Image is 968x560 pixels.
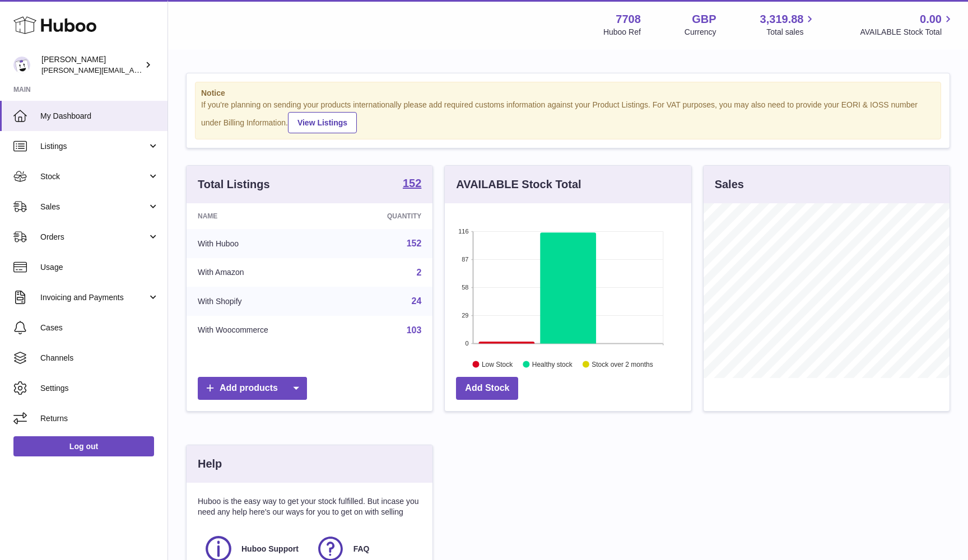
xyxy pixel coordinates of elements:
[592,360,653,368] text: Stock over 2 months
[407,325,422,335] a: 103
[40,111,159,122] span: My Dashboard
[462,312,469,319] text: 29
[760,12,817,38] a: 3,319.88 Total sales
[692,12,716,27] strong: GBP
[40,413,159,424] span: Returns
[201,100,935,133] div: If you're planning on sending your products internationally please add required customs informati...
[198,377,307,400] a: Add products
[456,177,581,192] h3: AVAILABLE Stock Total
[187,203,339,229] th: Name
[403,178,421,191] a: 152
[187,287,339,316] td: With Shopify
[40,232,147,242] span: Orders
[201,88,935,99] strong: Notice
[288,112,357,133] a: View Listings
[416,268,421,277] a: 2
[462,284,469,291] text: 58
[403,178,421,189] strong: 152
[482,360,513,368] text: Low Stock
[860,12,955,38] a: 0.00 AVAILABLE Stock Total
[407,239,422,248] a: 152
[187,229,339,258] td: With Huboo
[40,323,159,333] span: Cases
[603,27,641,38] div: Huboo Ref
[40,202,147,212] span: Sales
[198,496,421,517] p: Huboo is the easy way to get your stock fulfilled. But incase you need any help here's our ways f...
[187,316,339,345] td: With Woocommerce
[40,262,159,273] span: Usage
[40,353,159,363] span: Channels
[616,12,641,27] strong: 7708
[198,456,222,472] h3: Help
[198,177,270,192] h3: Total Listings
[412,296,422,306] a: 24
[860,27,955,38] span: AVAILABLE Stock Total
[458,228,468,235] text: 116
[13,436,154,456] a: Log out
[40,383,159,394] span: Settings
[40,292,147,303] span: Invoicing and Payments
[456,377,518,400] a: Add Stock
[41,54,142,76] div: [PERSON_NAME]
[41,66,225,74] span: [PERSON_NAME][EMAIL_ADDRESS][DOMAIN_NAME]
[40,171,147,182] span: Stock
[40,141,147,152] span: Listings
[462,256,469,263] text: 87
[760,12,804,27] span: 3,319.88
[353,544,370,554] span: FAQ
[241,544,299,554] span: Huboo Support
[532,360,573,368] text: Healthy stock
[13,57,30,73] img: victor@erbology.co
[920,12,942,27] span: 0.00
[766,27,816,38] span: Total sales
[466,340,469,347] text: 0
[685,27,716,38] div: Currency
[187,258,339,287] td: With Amazon
[339,203,433,229] th: Quantity
[715,177,744,192] h3: Sales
